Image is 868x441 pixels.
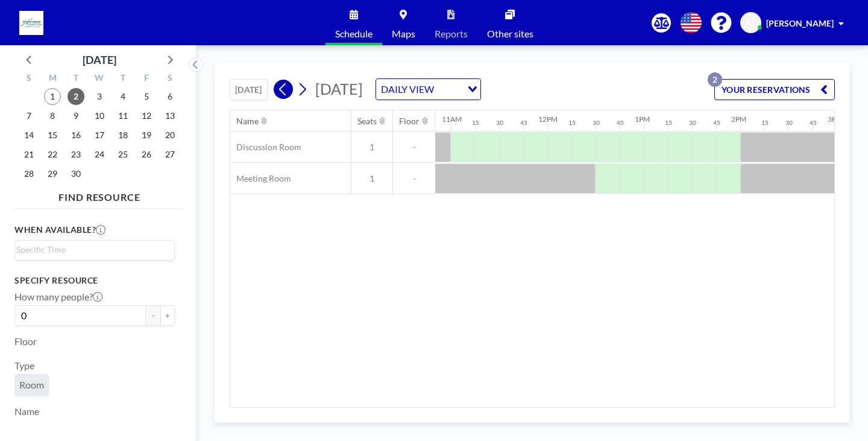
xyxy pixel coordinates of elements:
button: + [160,305,175,326]
span: Wednesday, September 3, 2025 [91,88,108,105]
span: Thursday, September 25, 2025 [115,146,131,163]
span: Discussion Room [230,142,301,153]
p: 2 [708,72,722,87]
div: 45 [713,119,720,127]
div: 15 [761,119,769,127]
div: S [17,71,41,87]
span: Sunday, September 28, 2025 [20,165,37,182]
span: Sunday, September 7, 2025 [20,107,37,124]
div: 12PM [538,115,558,124]
button: [DATE] [230,79,268,100]
span: Friday, September 12, 2025 [138,107,155,124]
span: Friday, September 26, 2025 [138,146,155,163]
span: 1 [351,142,392,153]
span: Tuesday, September 30, 2025 [68,165,84,182]
div: 15 [472,119,479,127]
span: Reports [435,29,468,39]
div: F [134,71,158,87]
span: Schedule [335,29,373,39]
span: Saturday, September 27, 2025 [162,146,178,163]
span: 1 [351,173,392,184]
div: 3PM [828,115,843,124]
label: Floor [14,335,37,347]
span: Tuesday, September 16, 2025 [68,127,84,144]
div: 15 [568,119,576,127]
span: [PERSON_NAME] [766,18,834,28]
div: 30 [785,119,793,127]
button: - [146,305,160,326]
h4: FIND RESOURCE [14,186,184,203]
span: - [393,142,435,153]
span: Friday, September 19, 2025 [138,127,155,144]
span: Other sites [487,29,533,39]
span: Thursday, September 4, 2025 [115,88,131,105]
span: Maps [392,29,415,39]
span: Friday, September 5, 2025 [138,88,155,105]
label: How many people? [14,291,102,303]
span: Monday, September 22, 2025 [44,146,61,163]
span: Wednesday, September 17, 2025 [91,127,108,144]
div: 30 [496,119,503,127]
div: W [88,71,112,87]
input: Search for option [438,81,461,97]
div: 11AM [442,115,462,124]
img: organization-logo [19,11,43,35]
div: 45 [617,119,624,127]
div: Floor [399,116,420,127]
div: [DATE] [83,51,116,68]
span: Saturday, September 6, 2025 [162,88,178,105]
button: YOUR RESERVATIONS2 [714,79,835,100]
span: - [393,173,435,184]
div: 45 [520,119,527,127]
span: Monday, September 1, 2025 [44,88,61,105]
label: Type [14,360,34,372]
label: Name [14,405,39,417]
div: 1PM [635,115,650,124]
span: Tuesday, September 2, 2025 [68,88,84,105]
div: M [41,71,64,87]
span: Tuesday, September 23, 2025 [68,146,84,163]
div: Seats [357,116,377,127]
div: T [111,71,134,87]
div: Name [236,116,259,127]
span: Saturday, September 20, 2025 [162,127,178,144]
div: Search for option [376,79,480,100]
span: [DATE] [315,80,363,98]
span: Room [19,379,44,391]
span: Wednesday, September 24, 2025 [91,146,108,163]
h3: Specify resource [14,275,175,286]
div: S [158,71,181,87]
span: Monday, September 15, 2025 [44,127,61,144]
div: 30 [593,119,600,127]
span: Monday, September 8, 2025 [44,107,61,124]
div: Search for option [15,241,174,259]
span: Thursday, September 11, 2025 [115,107,131,124]
span: Saturday, September 13, 2025 [162,107,178,124]
span: DAILY VIEW [379,81,436,97]
span: Tuesday, September 9, 2025 [68,107,84,124]
span: Wednesday, September 10, 2025 [91,107,108,124]
span: AL [746,17,756,28]
span: Sunday, September 14, 2025 [20,127,37,144]
input: Search for option [16,243,168,256]
span: Thursday, September 18, 2025 [115,127,131,144]
span: Sunday, September 21, 2025 [20,146,37,163]
span: Monday, September 29, 2025 [44,165,61,182]
div: 30 [689,119,696,127]
span: Meeting Room [230,173,291,184]
div: 45 [810,119,817,127]
div: T [64,71,88,87]
div: 15 [665,119,672,127]
div: 2PM [731,115,746,124]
